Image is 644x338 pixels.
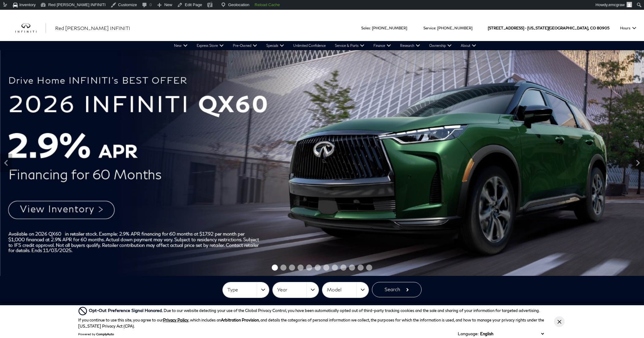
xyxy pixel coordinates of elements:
[227,285,257,295] span: Type
[456,41,481,50] a: About
[169,41,481,50] nav: Main Navigation
[223,282,269,298] button: Type
[332,265,338,271] span: Go to slide 8
[221,317,259,322] strong: Arbitration Provision
[55,25,130,31] span: Red [PERSON_NAME] INFINITI
[315,265,321,271] span: Go to slide 6
[297,265,304,271] span: Go to slide 4
[78,317,544,329] p: If you continue to use this site, you agree to our , which includes an , and details the categori...
[228,41,262,50] a: Pre-Owned
[358,265,364,271] span: Go to slide 11
[15,23,46,33] img: INFINITI
[289,265,295,271] span: Go to slide 3
[273,282,319,298] button: Year
[554,316,565,327] button: Close Button
[277,285,307,295] span: Year
[370,26,371,30] span: :
[369,41,396,50] a: Finance
[396,41,425,50] a: Research
[479,331,545,337] select: Language Select
[327,285,356,295] span: Model
[55,24,130,32] a: Red [PERSON_NAME] INFINITI
[372,26,407,30] a: [PHONE_NUMBER]
[306,265,312,271] span: Go to slide 5
[15,23,46,33] a: infiniti
[488,15,526,41] span: [STREET_ADDRESS] •
[330,41,369,50] a: Service & Parts
[597,15,609,41] span: 80905
[632,154,644,172] div: Next
[437,26,472,30] a: [PHONE_NUMBER]
[89,307,540,314] div: Due to our website detecting your use of the Global Privacy Control, you have been automatically ...
[322,282,369,298] button: Model
[89,308,164,313] span: Opt-Out Preference Signal Honored .
[96,332,114,336] a: ComplyAuto
[169,41,192,50] a: New
[590,15,596,41] span: CO
[425,41,456,50] a: Ownership
[272,265,278,271] span: Go to slide 1
[617,15,639,41] button: Open the hours dropdown
[435,26,436,30] span: :
[323,265,329,271] span: Go to slide 7
[289,41,330,50] a: Unlimited Confidence
[262,41,289,50] a: Specials
[340,265,347,271] span: Go to slide 9
[280,265,286,271] span: Go to slide 2
[372,282,422,297] button: Search
[423,26,435,30] span: Service
[488,26,609,30] a: [STREET_ADDRESS] • [US_STATE][GEOGRAPHIC_DATA], CO 80905
[366,265,372,271] span: Go to slide 12
[458,332,479,336] div: Language:
[163,317,188,322] a: Privacy Policy
[192,41,228,50] a: Express Store
[78,332,114,336] div: Powered by
[527,15,589,41] span: [US_STATE][GEOGRAPHIC_DATA],
[361,26,370,30] span: Sales
[349,265,355,271] span: Go to slide 10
